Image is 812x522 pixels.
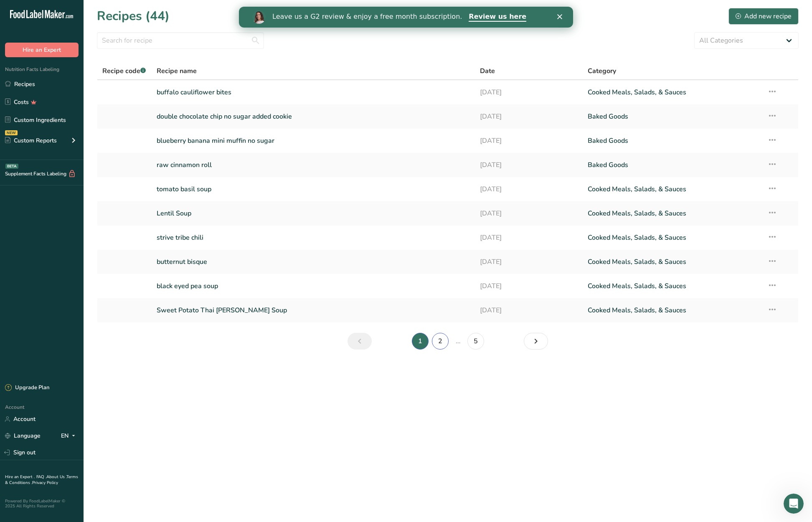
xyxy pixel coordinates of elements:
iframe: Intercom live chat banner [239,7,573,28]
a: Page 5. [467,333,484,350]
a: [DATE] [480,84,578,101]
a: Page 2. [432,333,449,350]
a: Cooked Meals, Salads, & Sauces [588,180,757,198]
a: Lentil Soup [157,205,470,222]
div: BETA [5,164,18,169]
span: Date [480,66,495,76]
div: Add new recipe [736,11,792,21]
a: [DATE] [480,302,578,319]
a: butternut bisque [157,253,470,271]
div: NEW [5,130,18,135]
a: Cooked Meals, Salads, & Sauces [588,277,757,295]
a: [DATE] [480,132,578,150]
a: Cooked Meals, Salads, & Sauces [588,253,757,271]
a: [DATE] [480,277,578,295]
a: Hire an Expert . [5,474,35,480]
a: raw cinnamon roll [157,156,470,174]
span: Recipe code [102,66,146,76]
a: [DATE] [480,108,578,125]
a: buffalo cauliflower bites [157,84,470,101]
button: Hire an Expert [5,43,79,57]
a: Next page [524,333,548,350]
a: double chocolate chip no sugar added cookie [157,108,470,125]
a: Sweet Potato Thai [PERSON_NAME] Soup [157,302,470,319]
a: Cooked Meals, Salads, & Sauces [588,205,757,222]
a: About Us . [46,474,66,480]
h1: Recipes (44) [97,7,170,25]
div: Custom Reports [5,136,57,145]
input: Search for recipe [97,32,264,49]
a: [DATE] [480,229,578,246]
div: EN [61,431,79,441]
span: Recipe name [157,66,197,76]
a: Privacy Policy [32,480,58,486]
a: black eyed pea soup [157,277,470,295]
a: Language [5,428,41,443]
button: Add new recipe [728,8,799,25]
a: [DATE] [480,180,578,198]
a: Previous page [348,333,372,350]
a: Baked Goods [588,132,757,150]
div: Close [318,8,327,13]
iframe: Intercom live chat [784,494,804,514]
a: Cooked Meals, Salads, & Sauces [588,229,757,246]
a: Cooked Meals, Salads, & Sauces [588,84,757,101]
a: tomato basil soup [157,180,470,198]
a: [DATE] [480,205,578,222]
a: blueberry banana mini muffin no sugar [157,132,470,150]
a: [DATE] [480,156,578,174]
a: FAQ . [36,474,46,480]
span: Category [588,66,616,76]
div: Upgrade Plan [5,384,49,392]
a: strive tribe chili [157,229,470,246]
a: [DATE] [480,253,578,271]
a: Baked Goods [588,156,757,174]
div: Powered By FoodLabelMaker © 2025 All Rights Reserved [5,499,79,509]
a: Cooked Meals, Salads, & Sauces [588,302,757,319]
a: Baked Goods [588,108,757,125]
a: Terms & Conditions . [5,474,78,486]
